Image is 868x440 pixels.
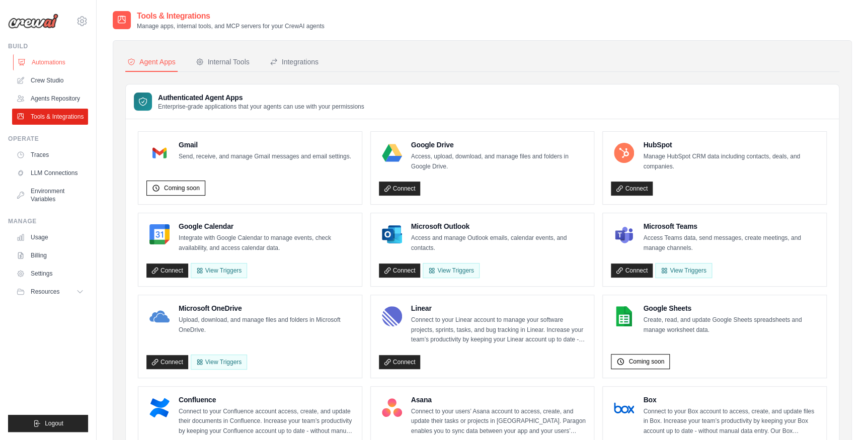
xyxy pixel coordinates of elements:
h4: Microsoft OneDrive [179,303,354,313]
span: Coming soon [164,184,200,192]
span: Resources [31,288,59,296]
p: Connect to your users’ Asana account to access, create, and update their tasks or projects in [GE... [411,407,586,436]
button: Resources [12,284,88,300]
img: Google Calendar Logo [149,224,170,244]
p: Access Teams data, send messages, create meetings, and manage channels. [643,233,818,253]
img: Google Drive Logo [382,143,402,163]
h4: Gmail [179,140,351,150]
a: LLM Connections [12,165,88,181]
a: Connect [379,182,421,196]
img: Linear Logo [382,306,402,326]
h3: Authenticated Agent Apps [158,93,364,103]
p: Access, upload, download, and manage files and folders in Google Drive. [411,152,586,171]
a: Billing [12,247,88,263]
img: Gmail Logo [149,143,170,163]
h4: Box [643,395,818,405]
a: Traces [12,147,88,163]
p: Upload, download, and manage files and folders in Microsoft OneDrive. [179,315,354,335]
a: Connect [611,182,653,196]
img: Box Logo [614,398,634,418]
a: Automations [13,54,89,70]
a: Connect [379,263,421,278]
a: Connect [611,263,653,278]
div: Integrations [270,57,319,67]
p: Manage HubSpot CRM data including contacts, deals, and companies. [643,152,818,171]
h4: Linear [411,303,586,313]
h4: Microsoft Outlook [411,221,586,231]
h4: HubSpot [643,140,818,150]
a: Crew Studio [12,72,88,89]
h4: Google Sheets [643,303,818,313]
img: Microsoft Teams Logo [614,224,634,244]
h4: Confluence [179,395,354,405]
: View Triggers [423,263,479,278]
a: Connect [146,263,188,278]
h4: Google Drive [411,140,586,150]
a: Agents Repository [12,91,88,107]
img: Microsoft Outlook Logo [382,224,402,244]
div: Manage [8,217,88,225]
div: Operate [8,135,88,143]
img: Google Sheets Logo [614,306,634,326]
img: Confluence Logo [149,398,170,418]
img: Asana Logo [382,398,402,418]
a: Usage [12,229,88,245]
a: Settings [12,266,88,282]
button: Integrations [268,53,321,72]
p: Enterprise-grade applications that your agents can use with your permissions [158,103,364,111]
p: Connect to your Confluence account access, create, and update their documents in Confluence. Incr... [179,407,354,436]
span: Logout [45,419,63,427]
p: Connect to your Box account to access, create, and update files in Box. Increase your team’s prod... [643,407,818,436]
span: Coming soon [628,358,664,366]
h4: Google Calendar [179,221,354,231]
p: Manage apps, internal tools, and MCP servers for your CrewAI agents [137,22,325,30]
div: Build [8,42,88,50]
button: Agent Apps [125,53,178,72]
a: Tools & Integrations [12,109,88,125]
h4: Microsoft Teams [643,221,818,231]
p: Connect to your Linear account to manage your software projects, sprints, tasks, and bug tracking... [411,315,586,345]
button: Logout [8,415,88,432]
a: Connect [146,355,188,369]
p: Send, receive, and manage Gmail messages and email settings. [179,152,351,162]
div: Agent Apps [127,57,176,67]
h2: Tools & Integrations [137,10,325,22]
button: View Triggers [191,263,247,278]
p: Create, read, and update Google Sheets spreadsheets and manage worksheet data. [643,315,818,335]
div: Internal Tools [196,57,250,67]
h4: Asana [411,395,586,405]
img: Microsoft OneDrive Logo [149,306,170,326]
button: Internal Tools [194,53,252,72]
a: Environment Variables [12,183,88,207]
p: Access and manage Outlook emails, calendar events, and contacts. [411,233,586,253]
: View Triggers [191,355,247,370]
img: HubSpot Logo [614,143,634,163]
img: Logo [8,14,58,29]
a: Connect [379,355,421,369]
: View Triggers [655,263,712,278]
p: Integrate with Google Calendar to manage events, check availability, and access calendar data. [179,233,354,253]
